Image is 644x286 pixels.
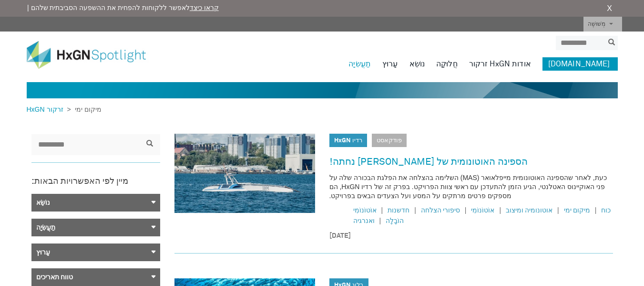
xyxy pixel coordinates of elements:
[436,60,458,68] font: חֲלוּקָה
[348,60,371,68] font: תַעֲשִׂיָה
[36,248,50,256] font: עָרוּץ
[36,273,73,281] font: טווח תאריכים
[75,106,102,113] font: מיקום ימי
[386,218,404,224] a: הוֹבָלָה
[31,219,160,236] a: תַעֲשִׂיָה
[499,206,501,214] font: |
[329,157,528,167] font: הספינה האוטונומית של [PERSON_NAME] נחתה!
[334,138,362,144] a: רדיו HxGN
[542,57,618,71] a: [DOMAIN_NAME]
[329,174,607,200] font: כעת, לאחר שהספינה האוטונומית מייפלאואר (MAS) השלימה בהצלחה את הפלגת הבכורה שלה על פני האוקיינוס ​...
[595,206,597,214] font: |
[31,194,160,212] a: נוֹשֵׂא
[329,233,351,239] font: [DATE]
[329,154,528,169] a: הספינה האוטונומית של [PERSON_NAME] נחתה!
[583,17,622,32] a: מְשׁוּשֶׁה
[353,207,377,214] a: אוֹטוֹנוֹמִי
[548,60,610,68] font: [DOMAIN_NAME]
[379,217,381,224] font: |
[465,206,467,214] font: |
[607,4,612,12] font: X
[506,207,552,214] a: אוטונומיה ומיצוב
[31,177,128,186] font: מיין לפי האפשרויות הבאות:
[67,106,71,113] font: >
[471,207,494,214] a: אוֹטוֹנוֹמִי
[27,106,67,113] a: זרקור HxGN
[27,4,190,11] font: לאפשר ללקוחות להפחית את ההשפעה הסביבתית שלהם |
[588,21,605,27] font: מְשׁוּשֶׁה
[382,60,398,68] font: עָרוּץ
[377,138,402,144] font: פודקאסט
[469,60,531,68] font: אודות HxGN זרקור
[27,41,160,69] img: זרקור HxGN
[414,206,416,214] font: |
[469,57,531,71] a: אודות HxGN זרקור
[190,4,219,11] a: קראו כיצד
[36,199,50,206] font: נוֹשֵׂא
[421,207,460,214] a: סיפורי הצלחה
[31,244,160,261] a: עָרוּץ
[388,207,409,214] a: חדשנות
[409,60,425,68] font: נוֹשֵׂא
[174,134,315,213] img: הספינה האוטונומית של מייפלאואר נחתה!
[564,207,590,214] a: מיקום ימי
[31,268,160,286] a: טווח תאריכים
[381,206,383,214] font: |
[36,223,55,231] font: תַעֲשִׂיָה
[27,106,63,113] font: זרקור HxGN
[557,206,559,214] font: |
